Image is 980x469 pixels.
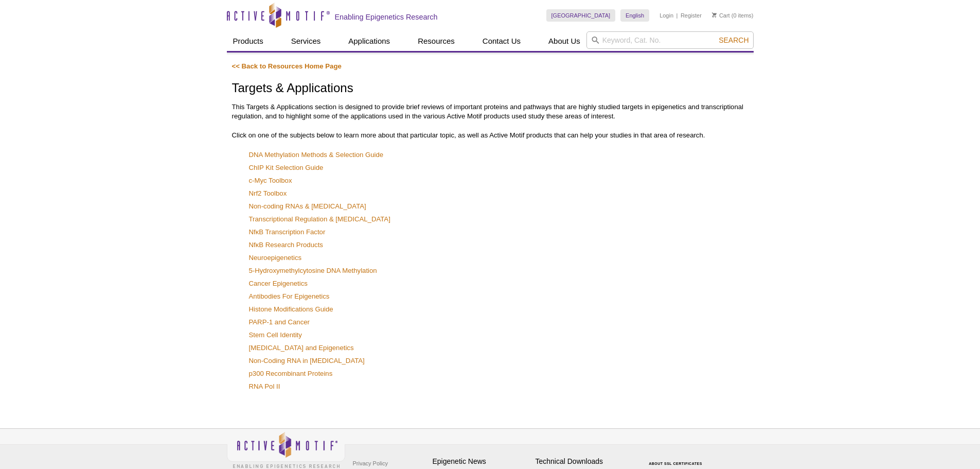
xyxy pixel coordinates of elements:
a: [GEOGRAPHIC_DATA] [546,9,616,22]
a: Applications [342,31,396,51]
h1: Targets & Applications [232,81,749,96]
a: Login [660,12,673,19]
a: NfκB Research Products [249,240,323,250]
a: PARP-1 and Cancer [249,318,310,327]
a: Histone Modifications Guide [249,305,333,314]
a: RNA Pol II [249,382,280,391]
a: Stem Cell Identity [249,331,302,340]
a: DNA Methylation Methods & Selection Guide [249,150,384,160]
a: << Back to Resources Home Page [232,62,342,70]
span: Search [719,36,749,44]
a: ABOUT SSL CERTIFICATES [649,462,702,465]
a: Antibodies For Epigenetics [249,292,330,301]
a: Cart [712,12,730,19]
a: Products [227,31,270,51]
a: Neuroepigenetics [249,253,302,263]
h2: Enabling Epigenetics Research [335,12,438,22]
h4: Technical Downloads [536,457,633,466]
a: English [620,9,649,22]
p: Click on one of the subjects below to learn more about that particular topic, as well as Active M... [232,131,749,140]
a: Contact Us [476,31,527,51]
a: NfκB Transcription Factor [249,228,326,237]
input: Keyword, Cat. No. [586,31,754,49]
a: ChIP Kit Selection Guide [249,163,324,172]
a: [MEDICAL_DATA] and Epigenetics [249,343,354,353]
button: Search [716,36,752,45]
a: Resources [412,31,461,51]
a: Services [285,31,327,51]
a: Nrf2 Toolbox [249,189,287,198]
a: About Us [542,31,586,51]
a: Register [681,12,702,19]
h4: Epigenetic News [433,457,530,466]
a: 5-Hydroxymethylcytosine DNA Methylation [249,266,377,275]
a: p300 Recombinant Proteins [249,369,333,378]
li: | [676,9,678,22]
p: This Targets & Applications section is designed to provide brief reviews of important proteins an... [232,102,749,121]
a: Cancer Epigenetics [249,279,308,288]
a: Non-coding RNAs & [MEDICAL_DATA] [249,202,366,211]
img: Your Cart [712,12,717,18]
a: Transcriptional Regulation & [MEDICAL_DATA] [249,215,390,224]
a: c-Myc Toolbox [249,176,292,185]
a: Non-Coding RNA in [MEDICAL_DATA] [249,356,365,366]
li: (0 items) [712,9,754,22]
